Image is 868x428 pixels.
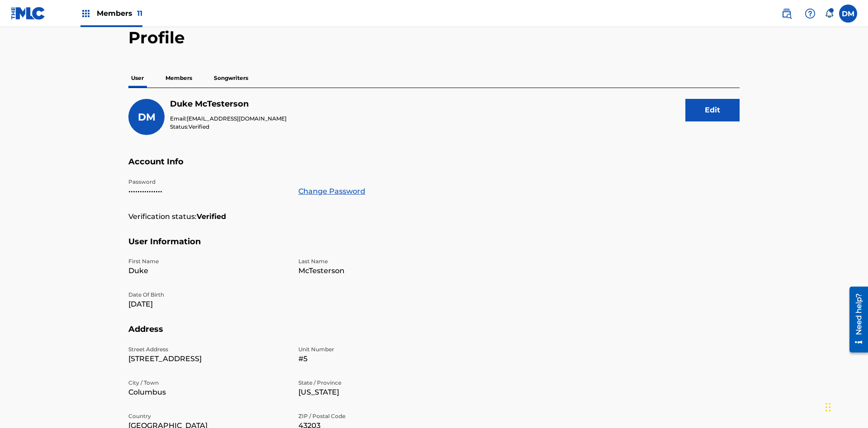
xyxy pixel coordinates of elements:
p: ••••••••••••••• [128,186,288,197]
p: State / Province [298,379,458,387]
h5: Address [128,324,740,345]
span: DM [138,111,156,123]
button: Edit [685,99,740,121]
div: User Menu [839,5,857,23]
p: User [128,69,146,88]
p: McTesterson [298,265,458,276]
p: Last Name [298,257,458,265]
p: Songwriters [211,69,251,88]
p: Columbus [128,387,288,398]
a: Change Password [298,186,365,197]
img: search [781,8,792,19]
div: Drag [826,394,831,421]
p: [US_STATE] [298,387,458,398]
a: Public Search [778,5,796,23]
p: Street Address [128,345,288,354]
p: Password [128,178,288,186]
h2: Profile [128,28,740,48]
p: Country [128,412,288,420]
img: Top Rightsholders [80,8,91,19]
iframe: Chat Widget [823,385,868,428]
p: #5 [298,354,458,364]
div: Notifications [825,9,834,18]
h5: User Information [128,237,740,258]
iframe: Resource Center [843,283,868,357]
p: Email: [170,115,287,123]
p: Date Of Birth [128,291,288,299]
span: Members [97,8,142,19]
span: Verified [189,123,209,130]
p: [STREET_ADDRESS] [128,354,288,364]
div: Help [801,5,819,23]
p: Unit Number [298,345,458,354]
p: Verification status: [128,211,197,222]
p: First Name [128,257,288,265]
img: help [805,8,816,19]
p: [DATE] [128,299,288,310]
span: 11 [137,9,142,18]
h5: Account Info [128,157,740,178]
h5: Duke McTesterson [170,99,287,109]
p: ZIP / Postal Code [298,412,458,420]
img: MLC Logo [11,7,46,20]
p: Duke [128,265,288,276]
p: Members [163,69,195,88]
span: [EMAIL_ADDRESS][DOMAIN_NAME] [187,115,287,122]
p: Status: [170,123,287,131]
strong: Verified [197,211,226,222]
p: City / Town [128,379,288,387]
